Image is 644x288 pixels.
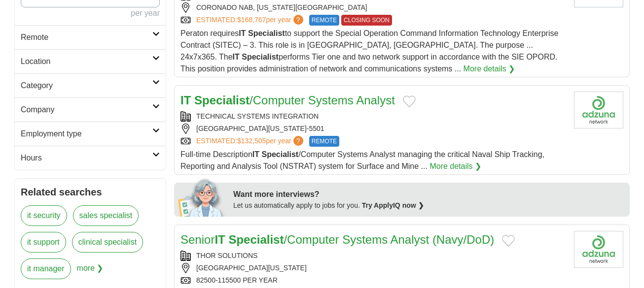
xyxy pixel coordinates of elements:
[21,152,152,164] h2: Hours
[21,185,160,199] h2: Related searches
[15,97,166,122] a: Company
[180,124,566,134] div: [GEOGRAPHIC_DATA][US_STATE]-5501
[21,232,66,253] a: it support
[341,15,392,26] span: CLOSING SOON
[180,94,395,107] a: IT Specialist/Computer Systems Analyst
[429,160,481,172] a: More details ❯
[196,136,305,147] a: ESTIMATED:$132,505per year?
[194,94,250,107] strong: Specialist
[180,275,566,286] div: 82500-115500 PER YEAR
[15,73,166,97] a: Category
[73,205,139,226] a: sales specialist
[21,7,160,19] div: per year
[21,128,152,140] h2: Employment type
[180,233,494,246] a: SeniorIT Specialist/Computer Systems Analyst (Navy/DoD)
[21,104,152,116] h2: Company
[309,136,339,147] span: REMOTE
[237,16,266,24] span: $168,767
[261,150,298,159] strong: Specialist
[362,201,424,209] a: Try ApplyIQ now ❯
[293,15,303,25] span: ?
[233,200,624,211] div: Let us automatically apply to jobs for you.
[180,94,191,107] strong: IT
[239,29,246,37] strong: IT
[77,258,104,285] span: more ❯
[293,136,303,146] span: ?
[72,232,143,253] a: clinical specialist
[15,122,166,146] a: Employment type
[180,263,566,273] div: [GEOGRAPHIC_DATA][US_STATE]
[21,32,152,43] h2: Remote
[309,15,339,26] span: REMOTE
[180,150,544,170] span: Full-time Description /Computer Systems Analyst managing the critical Naval Ship Tracking, Report...
[233,53,240,61] strong: IT
[21,205,67,226] a: it security
[180,2,566,13] div: CORONADO NAB, [US_STATE][GEOGRAPHIC_DATA]
[403,96,416,107] button: Add to favorite jobs
[21,80,152,92] h2: Category
[215,233,225,246] strong: IT
[196,15,305,26] a: ESTIMATED:$168,767per year?
[502,235,515,247] button: Add to favorite jobs
[248,29,285,37] strong: Specialist
[464,63,515,75] a: More details ❯
[15,25,166,49] a: Remote
[237,137,266,145] span: $132,505
[180,29,558,73] span: Peraton requires to support the Special Operation Command Information Technology Enterprise Contr...
[15,49,166,73] a: Location
[242,53,279,61] strong: Specialist
[15,146,166,170] a: Hours
[21,56,152,67] h2: Location
[178,177,226,217] img: apply-iq-scientist.png
[574,92,623,128] img: Company logo
[21,258,71,279] a: it manager
[252,150,259,159] strong: IT
[228,233,284,246] strong: Specialist
[180,251,566,261] div: THOR SOLUTIONS
[180,111,566,122] div: TECHNICAL SYSTEMS INTEGRATION
[574,231,623,268] img: Company logo
[233,189,624,200] div: Want more interviews?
